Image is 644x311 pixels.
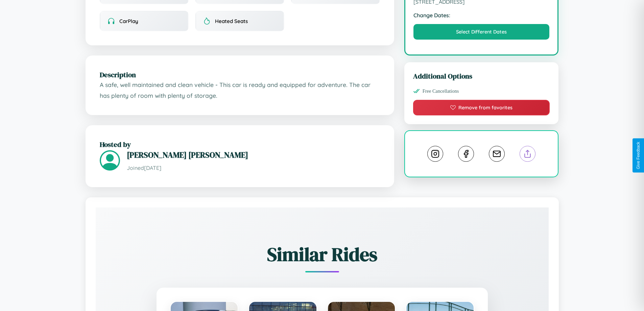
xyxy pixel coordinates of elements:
[423,88,459,94] span: Free Cancellations
[100,70,380,80] h2: Description
[413,24,550,40] button: Select Different Dates
[413,71,550,81] h3: Additional Options
[636,142,641,169] div: Give Feedback
[127,163,380,173] p: Joined [DATE]
[119,241,525,267] h2: Similar Rides
[119,18,138,24] span: CarPlay
[413,12,550,19] strong: Change Dates:
[127,149,380,160] h3: [PERSON_NAME] [PERSON_NAME]
[100,139,380,149] h2: Hosted by
[215,18,248,24] span: Heated Seats
[100,80,380,101] p: A safe, well maintained and clean vehicle - This car is ready and equipped for adventure. The car...
[413,100,550,115] button: Remove from favorites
